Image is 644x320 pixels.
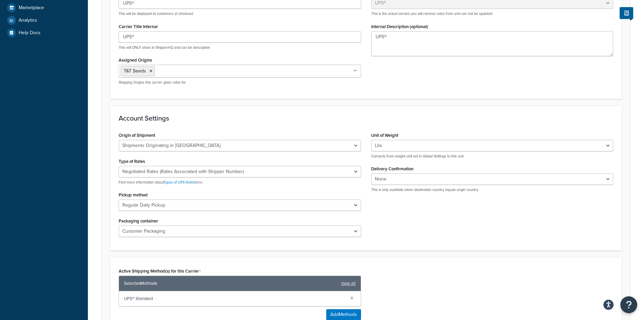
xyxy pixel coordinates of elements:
[119,11,361,16] p: This will be displayed to customers at checkout
[371,31,614,56] textarea: UPS®
[341,279,356,288] a: clear all
[119,24,158,29] label: Carrier Title Internal
[19,30,41,36] span: Help Docs
[371,154,614,159] p: Converts from weight unit set in Global Settings to this unit
[119,45,361,50] p: This will ONLY show in ShipperHQ and can be descriptive
[5,2,83,14] a: Marketplace
[326,309,361,320] button: AddMethods
[119,218,158,223] label: Packaging container
[371,24,428,29] label: Internal Description (optional)
[119,133,155,138] label: Origin of Shipment
[119,159,145,164] label: Type of Rates
[119,80,361,85] p: Shipping Origins this carrier gives rates for
[124,294,345,303] span: UPS® Standard
[119,180,361,185] p: Find more information about here.
[371,11,614,16] p: This is the actual service you will retrieve rates from and can not be updated
[620,7,633,19] button: Show Help Docs
[19,18,37,23] span: Analytics
[371,133,398,138] label: Unit of Weight
[119,58,152,63] label: Assigned Origins
[164,179,195,185] a: Types of UPS Rates
[620,296,637,313] button: Open Resource Center
[371,166,413,171] label: Delivery Confirmation
[119,269,201,274] label: Active Shipping Method(s) for this Carrier
[371,187,614,192] p: This is only available when destination country equals origin country
[124,67,146,74] span: T&T Seeds
[124,279,338,288] span: Selected Methods
[119,114,613,122] h3: Account Settings
[5,27,83,39] a: Help Docs
[119,192,148,197] label: Pickup method
[5,14,83,26] a: Analytics
[19,5,44,11] span: Marketplace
